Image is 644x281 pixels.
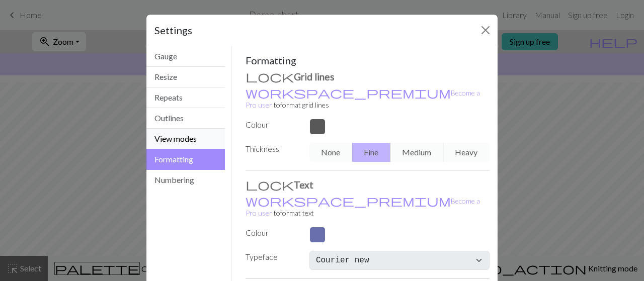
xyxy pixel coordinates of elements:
label: Thickness [239,143,303,158]
button: Gauge [146,46,225,67]
h3: Text [246,178,490,191]
h3: Grid lines [246,70,490,82]
button: Outlines [146,108,225,129]
label: Colour [239,119,303,131]
label: Colour [239,227,303,239]
button: Repeats [146,87,225,108]
span: workspace_premium [246,85,451,100]
h5: Formatting [246,54,490,66]
label: Typeface [239,251,303,266]
button: Resize [146,67,225,87]
a: Become a Pro user [246,197,480,217]
button: View modes [146,129,225,149]
button: Numbering [146,170,225,190]
h5: Settings [154,23,192,38]
button: Close [477,22,494,38]
a: Become a Pro user [246,88,480,109]
button: Formatting [146,149,225,170]
span: workspace_premium [246,194,451,208]
small: to format text [246,197,480,217]
small: to format grid lines [246,88,480,109]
